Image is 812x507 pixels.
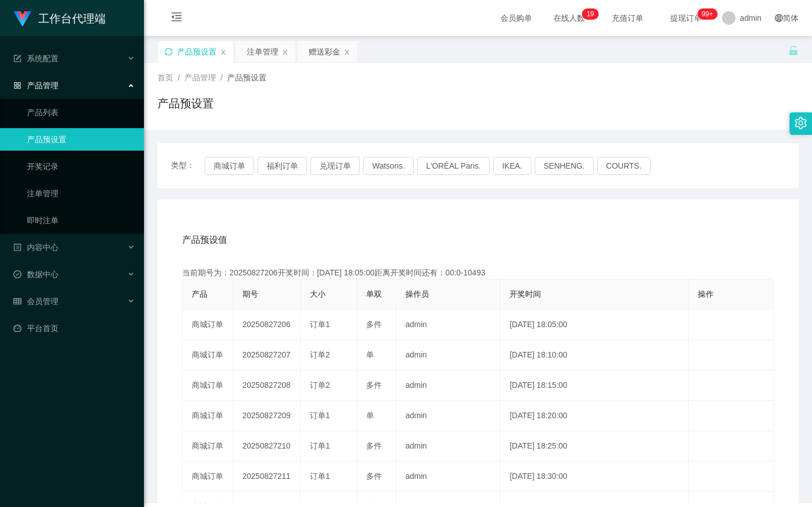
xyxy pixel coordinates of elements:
i: 图标: check-circle-o [13,270,21,278]
a: 即时注单 [27,209,135,232]
span: 订单1 [310,441,330,450]
td: admin [396,340,500,370]
td: 商城订单 [183,310,233,340]
span: 期号 [242,289,258,298]
td: 商城订单 [183,370,233,401]
span: 操作 [698,289,714,298]
td: [DATE] 18:30:00 [500,461,689,492]
a: 产品列表 [27,101,135,124]
div: 2021 [153,478,803,490]
a: 工作台代理端 [13,13,106,22]
span: 产品预设置 [227,73,267,82]
i: 图标: appstore-o [13,82,21,89]
span: 多件 [366,472,382,481]
span: 首页 [157,73,173,82]
h1: 工作台代理端 [38,1,106,37]
td: 商城订单 [183,401,233,431]
span: / [220,73,223,82]
span: 多件 [366,381,382,390]
h1: 产品预设置 [157,95,214,112]
button: 商城订单 [205,157,254,175]
span: 多件 [366,320,382,329]
td: admin [396,461,500,492]
span: 订单2 [310,381,330,390]
i: 图标: profile [13,243,21,251]
div: 当前期号为：20250827206开奖时间：[DATE] 18:05:00距离开奖时间还有：00:0-10493 [182,267,774,279]
span: 系统配置 [13,54,58,63]
button: 福利订单 [258,157,307,175]
button: COURTS. [597,157,651,175]
span: 会员管理 [13,297,58,306]
div: 注单管理 [247,41,278,62]
span: 数据中心 [13,270,58,279]
span: 单双 [366,289,382,298]
td: 商城订单 [183,340,233,370]
i: 图标: close [344,49,350,56]
a: 注单管理 [27,182,135,205]
span: 产品管理 [184,73,216,82]
td: admin [396,431,500,461]
span: 单 [366,350,374,359]
button: SENHENG. [535,157,594,175]
td: admin [396,310,500,340]
span: 在线人数 [548,14,590,22]
span: 订单1 [310,411,330,420]
button: Watsons. [363,157,414,175]
td: 商城订单 [183,431,233,461]
span: 开奖时间 [509,289,541,298]
span: 大小 [310,289,326,298]
i: 图标: close [282,49,288,56]
a: 开奖记录 [27,155,135,178]
td: 商城订单 [183,461,233,492]
i: 图标: sync [165,48,173,56]
span: 订单1 [310,320,330,329]
i: 图标: unlock [788,46,799,56]
td: admin [396,370,500,401]
span: 操作员 [405,289,429,298]
a: 图标: dashboard平台首页 [13,317,135,339]
td: [DATE] 18:05:00 [500,310,689,340]
i: 图标: setting [795,117,807,129]
span: 充值订单 [606,14,649,22]
span: 内容中心 [13,243,58,252]
td: [DATE] 18:15:00 [500,370,689,401]
span: 订单1 [310,472,330,481]
span: 订单2 [310,350,330,359]
div: 产品预设置 [177,41,216,62]
i: 图标: global [775,14,783,22]
span: 多件 [366,441,382,450]
p: 1 [587,8,590,20]
td: 20250827211 [233,461,301,492]
td: 20250827210 [233,431,301,461]
td: 20250827206 [233,310,301,340]
td: 20250827208 [233,370,301,401]
sup: 19 [582,8,598,20]
td: 20250827207 [233,340,301,370]
span: 类型： [171,157,205,175]
div: 赠送彩金 [309,41,340,62]
i: 图标: menu-fold [157,1,196,37]
span: 产品 [192,289,207,298]
td: admin [396,401,500,431]
span: / [178,73,180,82]
td: [DATE] 18:10:00 [500,340,689,370]
span: 单 [366,411,374,420]
i: 图标: close [220,49,227,56]
a: 产品预设置 [27,128,135,151]
i: 图标: form [13,55,21,62]
button: 兑现订单 [310,157,360,175]
p: 9 [590,8,594,20]
img: logo.9652507e.png [13,11,31,27]
button: IKEA. [493,157,531,175]
i: 图标: table [13,297,21,305]
span: 提现订单 [665,14,707,22]
span: 产品管理 [13,81,58,90]
sup: 985 [697,8,718,20]
button: L'ORÉAL Paris. [417,157,490,175]
td: 20250827209 [233,401,301,431]
span: 产品预设值 [182,233,227,247]
td: [DATE] 18:20:00 [500,401,689,431]
td: [DATE] 18:25:00 [500,431,689,461]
